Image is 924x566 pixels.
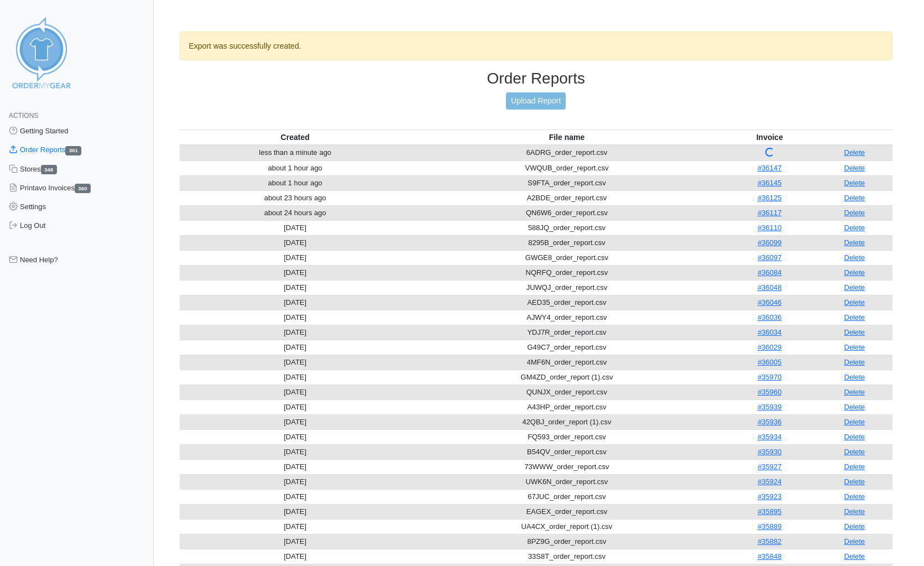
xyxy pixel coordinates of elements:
[411,444,723,459] td: B54QV_order_report.csv
[411,295,723,310] td: AED35_order_report.csv
[411,175,723,190] td: S9FTA_order_report.csv
[758,433,781,441] a: #35934
[411,129,723,145] th: File name
[844,492,865,501] a: Delete
[411,250,723,265] td: GWGE8_order_report.csv
[180,295,411,310] td: [DATE]
[758,194,781,202] a: #36125
[180,235,411,250] td: [DATE]
[180,265,411,280] td: [DATE]
[75,184,91,193] span: 360
[758,388,781,396] a: #35960
[180,385,411,399] td: [DATE]
[411,160,723,175] td: VWQUB_order_report.csv
[758,477,781,486] a: #35924
[180,519,411,534] td: [DATE]
[758,209,781,217] a: #36117
[411,474,723,489] td: UWK6N_order_report.csv
[65,146,81,155] span: 361
[9,112,38,120] span: Actions
[844,238,865,247] a: Delete
[506,92,566,110] a: Upload Report
[411,310,723,325] td: AJWY4_order_report.csv
[411,459,723,474] td: 73WWW_order_report.csv
[411,340,723,355] td: G49C7_order_report.csv
[758,164,781,172] a: #36147
[844,313,865,321] a: Delete
[844,388,865,396] a: Delete
[758,328,781,336] a: #36034
[180,32,893,60] div: Export was successfully created.
[180,175,411,190] td: about 1 hour ago
[411,519,723,534] td: UA4CX_order_report (1).csv
[758,283,781,292] a: #36048
[758,448,781,456] a: #35930
[411,399,723,414] td: A43HP_order_report.csv
[411,325,723,340] td: YDJ7R_order_report.csv
[411,220,723,235] td: 588JQ_order_report.csv
[844,283,865,292] a: Delete
[411,504,723,519] td: EAGEX_order_report.csv
[180,145,411,161] td: less than a minute ago
[758,238,781,247] a: #36099
[180,549,411,564] td: [DATE]
[758,179,781,187] a: #36145
[411,265,723,280] td: NQRFQ_order_report.csv
[180,444,411,459] td: [DATE]
[411,489,723,504] td: 67JUC_order_report.csv
[844,179,865,187] a: Delete
[180,340,411,355] td: [DATE]
[844,268,865,277] a: Delete
[180,220,411,235] td: [DATE]
[844,537,865,546] a: Delete
[411,145,723,161] td: 6ADRG_order_report.csv
[180,399,411,414] td: [DATE]
[723,129,817,145] th: Invoice
[758,313,781,321] a: #36036
[411,370,723,385] td: GM4ZD_order_report (1).csv
[844,403,865,411] a: Delete
[180,355,411,370] td: [DATE]
[411,549,723,564] td: 33S8T_order_report.csv
[411,235,723,250] td: 8295B_order_report.csv
[758,343,781,351] a: #36029
[758,507,781,516] a: #35895
[844,552,865,560] a: Delete
[844,164,865,172] a: Delete
[844,343,865,351] a: Delete
[758,224,781,232] a: #36110
[844,373,865,381] a: Delete
[411,534,723,549] td: 8PZ9G_order_report.csv
[411,355,723,370] td: 4MF6N_order_report.csv
[844,418,865,426] a: Delete
[844,448,865,456] a: Delete
[758,463,781,471] a: #35927
[844,194,865,202] a: Delete
[180,325,411,340] td: [DATE]
[844,209,865,217] a: Delete
[411,385,723,399] td: QUNJX_order_report.csv
[844,358,865,366] a: Delete
[411,280,723,295] td: JUWQJ_order_report.csv
[844,507,865,516] a: Delete
[758,492,781,501] a: #35923
[180,310,411,325] td: [DATE]
[180,280,411,295] td: [DATE]
[180,414,411,429] td: [DATE]
[758,418,781,426] a: #35936
[844,433,865,441] a: Delete
[844,477,865,486] a: Delete
[758,537,781,546] a: #35882
[411,414,723,429] td: 42QBJ_order_report (1).csv
[180,250,411,265] td: [DATE]
[180,489,411,504] td: [DATE]
[844,298,865,307] a: Delete
[180,190,411,205] td: about 23 hours ago
[180,129,411,145] th: Created
[180,459,411,474] td: [DATE]
[180,205,411,220] td: about 24 hours ago
[758,403,781,411] a: #35939
[844,253,865,262] a: Delete
[758,522,781,531] a: #35889
[844,224,865,232] a: Delete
